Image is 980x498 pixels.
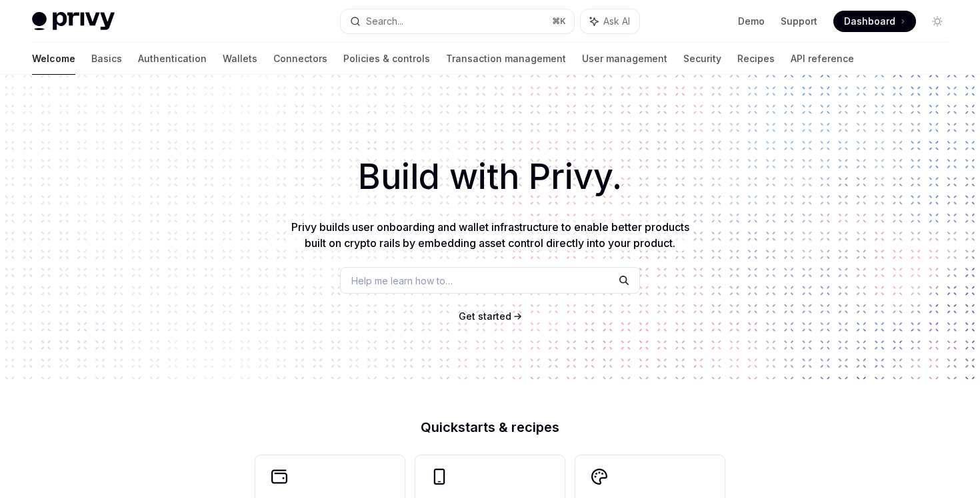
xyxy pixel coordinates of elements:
a: Connectors [273,43,327,75]
a: Support [781,15,817,28]
h2: Quickstarts & recipes [255,421,725,434]
a: Security [683,43,721,75]
a: User management [582,43,667,75]
span: Help me learn how to… [351,274,453,288]
button: Toggle dark mode [927,11,948,32]
h1: Build with Privy. [21,151,959,203]
button: Ask AI [581,9,639,33]
button: Search...⌘K [341,9,573,33]
span: Ask AI [603,15,630,28]
a: Basics [91,43,122,75]
span: ⌘ K [552,16,566,27]
a: Authentication [138,43,207,75]
a: Demo [738,15,765,28]
a: Get started [459,310,511,323]
span: Privy builds user onboarding and wallet infrastructure to enable better products built on crypto ... [291,220,689,250]
span: Get started [459,310,511,322]
a: Recipes [737,43,775,75]
a: Wallets [223,43,257,75]
a: Policies & controls [343,43,430,75]
a: Welcome [32,43,75,75]
a: Dashboard [833,11,916,32]
img: light logo [32,12,115,31]
a: API reference [791,43,854,75]
div: Search... [366,13,403,29]
span: Dashboard [844,15,895,28]
a: Transaction management [446,43,566,75]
